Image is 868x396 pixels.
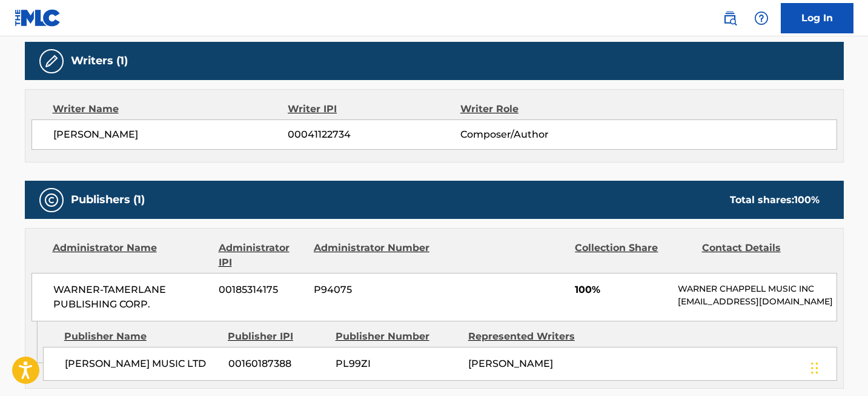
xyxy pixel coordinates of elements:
[749,6,774,30] div: Help
[575,283,669,297] span: 100%
[314,283,431,297] span: P94075
[53,283,210,312] span: WARNER-TAMERLANE PUBLISHING CORP.
[64,329,219,344] div: Publisher Name
[807,338,868,396] div: Widget de chat
[53,241,210,270] div: Administrator Name
[44,54,59,69] img: Writers
[53,127,288,142] span: [PERSON_NAME]
[730,193,820,207] div: Total shares:
[71,54,128,68] h5: Writers (1)
[228,357,326,371] span: 00160187388
[288,102,460,116] div: Writer IPI
[575,241,692,270] div: Collection Share
[468,358,553,369] span: [PERSON_NAME]
[811,350,818,386] div: Glisser
[718,6,742,30] a: Public Search
[702,241,820,270] div: Contact Details
[71,193,145,207] h5: Publishers (1)
[678,295,836,308] p: [EMAIL_ADDRESS][DOMAIN_NAME]
[336,357,459,371] span: PL99ZI
[65,357,219,371] span: [PERSON_NAME] MUSIC LTD
[468,329,592,344] div: Represented Writers
[219,241,305,270] div: Administrator IPI
[723,11,737,25] img: search
[15,9,61,27] img: MLC Logo
[754,11,769,25] img: help
[807,338,868,396] iframe: Chat Widget
[794,194,820,206] span: 100 %
[336,329,459,344] div: Publisher Number
[288,127,460,142] span: 00041122734
[460,102,617,116] div: Writer Role
[314,241,431,270] div: Administrator Number
[228,329,326,344] div: Publisher IPI
[678,283,836,295] p: WARNER CHAPPELL MUSIC INC
[781,3,853,33] a: Log In
[460,127,617,142] span: Composer/Author
[53,102,288,116] div: Writer Name
[219,283,305,297] span: 00185314175
[44,193,59,207] img: Publishers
